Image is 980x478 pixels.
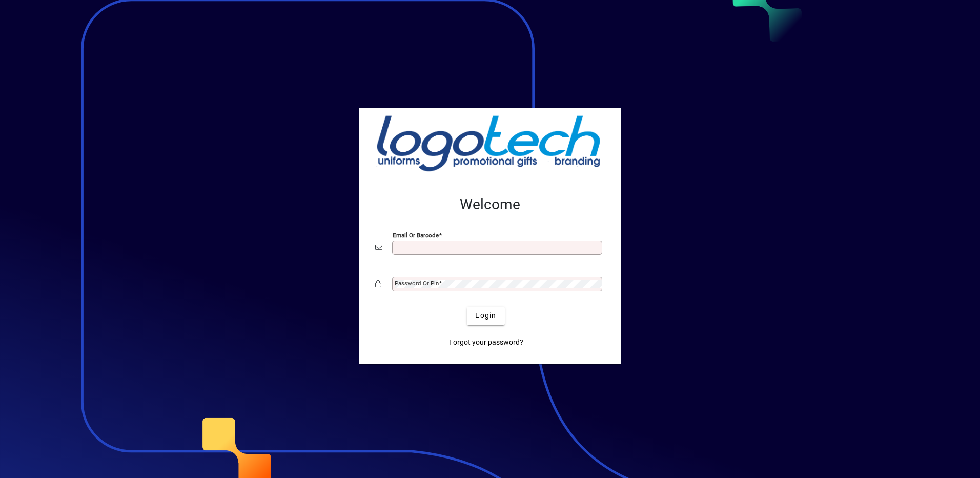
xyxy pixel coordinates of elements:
[395,280,439,287] mat-label: Password or Pin
[467,307,504,325] button: Login
[449,337,523,348] span: Forgot your password?
[393,231,439,238] mat-label: Email or Barcode
[375,196,605,213] h2: Welcome
[445,333,527,352] a: Forgot your password?
[475,310,496,321] span: Login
